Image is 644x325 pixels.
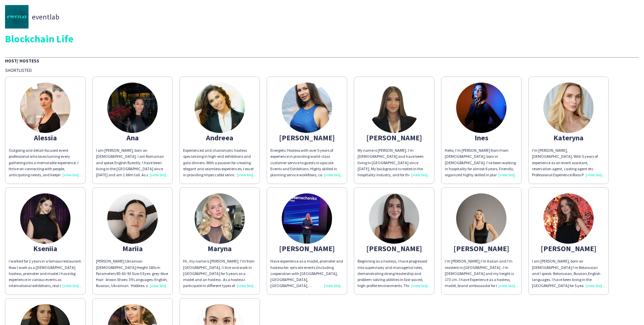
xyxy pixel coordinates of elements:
[282,83,332,133] img: thumb-68a09f322d3c7.jpeg
[183,147,256,178] div: Experienced and charismatic hostess specializing in high-end exhibitions and gala dinners. With a...
[532,258,605,289] div: I am [PERSON_NAME], born on [DEMOGRAPHIC_DATA] I’m Belarusian and I speak: Belarusian, Russian,En...
[5,67,639,73] div: Shortlisted
[282,193,332,244] img: thumb-abad0219-0386-411e-bdd7-f689097673d5.jpg
[9,135,82,141] div: Alessia
[9,258,82,289] div: I worked for 2 years in a famous restaurant. Now I work as a [DEMOGRAPHIC_DATA] hostess, promoter...
[183,245,256,251] div: Maryna
[20,83,70,133] img: thumb-68c6b46a6659a.jpeg
[96,258,169,289] div: [PERSON_NAME] Ukrainian [DEMOGRAPHIC_DATA] Height 180cm Parameters 85-63-93 Size:S Eyes: grey-blu...
[96,147,169,178] div: I am [PERSON_NAME], born on [DEMOGRAPHIC_DATA]. I am Romanian and speak English fluently. I have ...
[9,147,82,178] div: Outgoing and detail-focused event professional who loves turning every gathering into a memorable...
[270,245,343,251] div: [PERSON_NAME]
[270,147,343,178] div: Energetic Hostess with over 5 years of experience in providing world-class customer service to gu...
[32,14,59,20] span: eventlab
[445,258,518,289] div: I’m [PERSON_NAME],I’m Italian and I’m resident in [GEOGRAPHIC_DATA] . I’m [DEMOGRAPHIC_DATA] and ...
[5,34,639,44] div: Blockchain Life
[456,83,506,133] img: thumb-637b9d65486dc.jpeg
[5,5,29,29] img: thumb-18d8f7c7-76b8-4766-9af1-6e1ab5ddad54.jpg
[107,193,158,244] img: thumb-670f7aee9147a.jpeg
[358,147,431,178] div: My name is [PERSON_NAME]. I’m [DEMOGRAPHIC_DATA] and have been living in [GEOGRAPHIC_DATA] since ...
[183,135,256,141] div: Andreea
[96,245,169,251] div: Mariia
[195,83,245,133] img: thumb-d7984212-e1b2-46ba-aaf0-9df4602df6eb.jpg
[107,83,158,133] img: thumb-fa734554-4403-4f09-bc84-77bfa1de3050.jpg
[5,57,639,64] div: Host/ Hostess
[20,193,70,244] img: thumb-671f536a5562f.jpeg
[358,258,431,289] div: Beginning as a hostess, I have progressed into supervisory and managerial roles, demonstrating st...
[543,83,594,133] img: thumb-67c98d805fc58.jpeg
[532,245,605,251] div: [PERSON_NAME]
[195,193,245,244] img: thumb-6146572cd6dce.jpeg
[532,135,605,141] div: Kateryna
[445,135,518,141] div: Ines
[270,135,343,141] div: [PERSON_NAME]
[369,83,419,133] img: thumb-68dbd5862b2b6.jpeg
[96,135,169,141] div: Ana
[9,245,82,251] div: Kseniia
[358,135,431,141] div: [PERSON_NAME]
[358,245,431,251] div: [PERSON_NAME]
[456,193,506,244] img: thumb-66a2416724e80.jpeg
[543,193,594,244] img: thumb-6266e77a7fcb8.jpeg
[445,147,518,178] div: Hello, I’m [PERSON_NAME] from From [DEMOGRAPHIC_DATA], born in [DEMOGRAPHIC_DATA]. I’ve been work...
[532,147,605,178] div: I'm [PERSON_NAME], [DEMOGRAPHIC_DATA]. With 5 years of experience as an event assistant, reservat...
[445,245,518,251] div: [PERSON_NAME]
[183,258,256,289] div: Hi , my name is [PERSON_NAME]. I’m from [GEOGRAPHIC_DATA]. I I live and work in [GEOGRAPHIC_DATA]...
[270,258,343,289] div: Have experience as a model, promoter and hostess for: •private events (including cooperation with...
[369,193,419,244] img: thumb-679c74a537884.jpeg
